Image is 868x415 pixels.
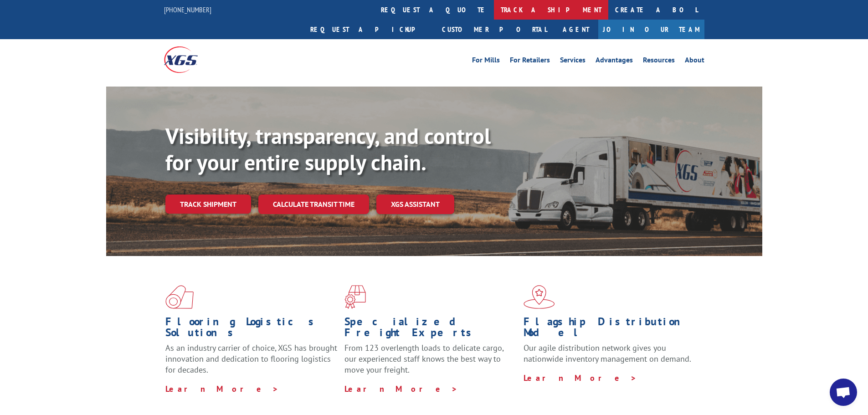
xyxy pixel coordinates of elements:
a: Services [560,56,586,67]
img: xgs-icon-flagship-distribution-model-red [524,285,555,309]
a: Learn More > [524,373,637,383]
a: Advantages [596,56,633,67]
h1: Specialized Freight Experts [344,316,517,343]
a: [PHONE_NUMBER] [164,5,211,14]
a: Track shipment [165,195,251,214]
a: Resources [643,56,675,67]
a: Calculate transit time [258,195,369,214]
span: Our agile distribution network gives you nationwide inventory management on demand. [524,343,691,364]
a: About [685,56,704,67]
a: Open chat [830,379,857,406]
a: Request a pickup [303,20,435,39]
b: Visibility, transparency, and control for your entire supply chain. [165,122,491,176]
a: Learn More > [165,384,279,394]
img: xgs-icon-total-supply-chain-intelligence-red [165,285,194,309]
h1: Flooring Logistics Solutions [165,316,338,343]
h1: Flagship Distribution Model [524,316,696,343]
a: XGS ASSISTANT [376,195,454,214]
a: Join Our Team [598,20,704,39]
a: Learn More > [344,384,458,394]
span: As an industry carrier of choice, XGS has brought innovation and dedication to flooring logistics... [165,343,337,375]
a: For Retailers [510,56,550,67]
a: For Mills [472,56,500,67]
a: Agent [554,20,598,39]
a: Customer Portal [435,20,554,39]
img: xgs-icon-focused-on-flooring-red [344,285,366,309]
p: From 123 overlength loads to delicate cargo, our experienced staff knows the best way to move you... [344,343,517,383]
